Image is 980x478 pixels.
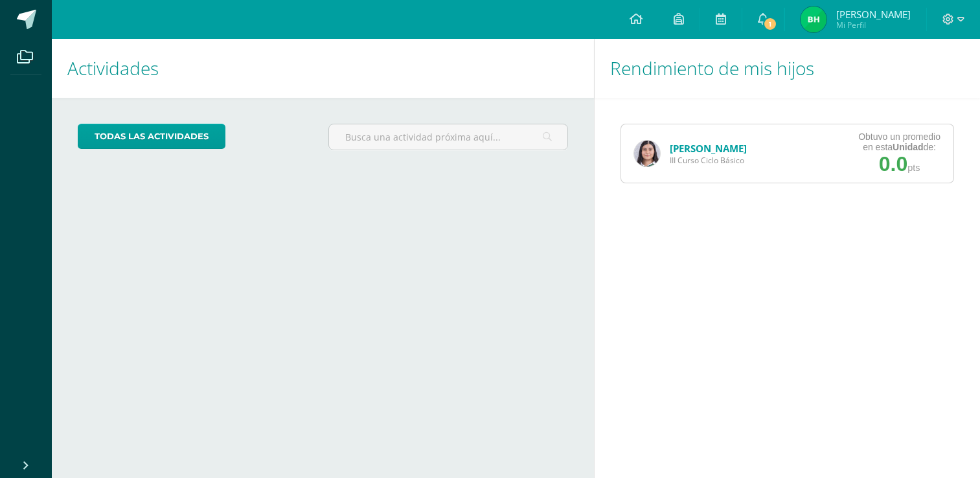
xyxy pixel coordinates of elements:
span: pts [907,163,920,173]
strong: Unidad [893,142,923,152]
span: III Curso Ciclo Básico [670,155,747,166]
div: Obtuvo un promedio en esta de: [858,131,940,152]
a: [PERSON_NAME] [670,142,747,155]
h1: Actividades [67,39,578,98]
span: [PERSON_NAME] [836,8,911,21]
span: 1 [763,17,777,31]
h1: Rendimiento de mis hijos [610,39,964,98]
img: 031cd440ab8232ea7e5a02f0abee3009.png [634,141,660,166]
input: Busca una actividad próxima aquí... [329,124,568,150]
img: 7e8f4bfdf5fac32941a4a2fa2799f9b6.png [801,6,826,32]
span: 0.0 [879,152,907,176]
span: Mi Perfil [836,19,911,30]
a: todas las Actividades [78,124,225,149]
